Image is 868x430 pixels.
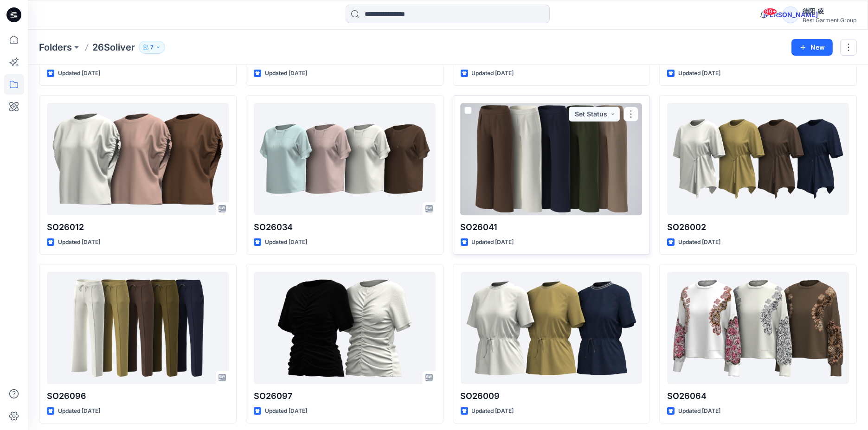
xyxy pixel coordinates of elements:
[47,221,229,234] p: SO26012
[678,237,720,247] p: Updated [DATE]
[58,406,100,416] p: Updated [DATE]
[461,103,643,215] a: SO26041
[254,103,436,215] a: SO26034
[47,390,229,403] p: SO26096
[667,103,849,215] a: SO26002
[678,406,720,416] p: Updated [DATE]
[803,6,856,17] div: 德阳 凌
[667,390,849,403] p: SO26064
[763,8,777,15] span: 99+
[803,17,856,24] div: Best Garment Group
[791,39,833,56] button: New
[39,41,72,54] a: Folders
[667,272,849,384] a: SO26064
[150,42,154,52] p: 7
[254,390,436,403] p: SO26097
[461,390,643,403] p: SO26009
[254,221,436,234] p: SO26034
[472,237,514,247] p: Updated [DATE]
[782,6,799,23] div: [PERSON_NAME]
[265,237,307,247] p: Updated [DATE]
[265,69,307,78] p: Updated [DATE]
[139,41,165,54] button: 7
[265,406,307,416] p: Updated [DATE]
[47,103,229,215] a: SO26012
[92,41,135,54] p: 26Soliver
[47,272,229,384] a: SO26096
[254,272,436,384] a: SO26097
[667,221,849,234] p: SO26002
[461,221,643,234] p: SO26041
[472,406,514,416] p: Updated [DATE]
[472,69,514,78] p: Updated [DATE]
[678,69,720,78] p: Updated [DATE]
[461,272,643,384] a: SO26009
[58,237,100,247] p: Updated [DATE]
[58,69,100,78] p: Updated [DATE]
